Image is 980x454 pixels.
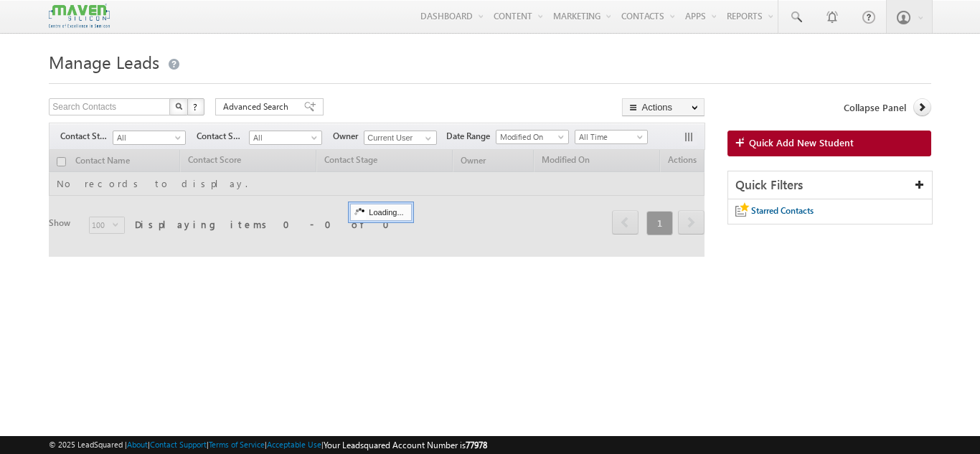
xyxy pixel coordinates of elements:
[324,440,487,450] span: Your Leadsquared Account Number is
[197,130,249,143] span: Contact Source
[49,50,159,73] span: Manage Leads
[127,440,148,449] a: About
[60,130,113,143] span: Contact Stage
[49,4,109,29] img: Custom Logo
[446,130,496,143] span: Date Range
[250,131,318,144] span: All
[728,171,932,199] div: Quick Filters
[622,98,705,116] button: Actions
[496,131,565,143] span: Modified On
[844,101,906,114] span: Collapse Panel
[364,131,437,145] input: Type to Search
[187,98,204,115] button: ?
[418,131,435,146] a: Show All Items
[150,440,207,449] a: Contact Support
[749,136,854,149] span: Quick Add New Student
[575,130,648,144] a: All Time
[175,103,182,110] img: Search
[466,440,487,450] span: 77978
[223,100,293,113] span: Advanced Search
[727,131,931,156] a: Quick Add New Student
[193,100,199,113] span: ?
[249,131,322,145] a: All
[267,440,321,449] a: Acceptable Use
[113,131,186,145] a: All
[350,204,411,221] div: Loading...
[209,440,265,449] a: Terms of Service
[575,131,644,143] span: All Time
[333,130,364,143] span: Owner
[113,131,182,144] span: All
[49,438,487,452] span: © 2025 LeadSquared | | | | |
[496,130,569,144] a: Modified On
[751,205,814,216] span: Starred Contacts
